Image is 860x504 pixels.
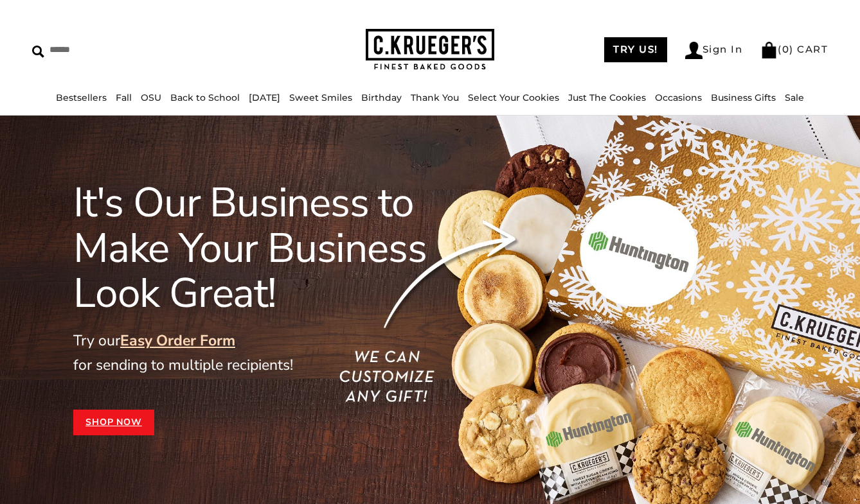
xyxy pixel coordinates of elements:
[73,410,154,435] a: Shop Now
[249,92,280,103] a: [DATE]
[32,40,217,60] input: Search
[760,42,778,58] img: Bag
[56,92,107,103] a: Bestsellers
[785,92,804,103] a: Sale
[760,43,828,55] a: (0) CART
[685,42,703,59] img: Account
[120,331,235,351] a: Easy Order Form
[361,92,402,103] a: Birthday
[366,29,494,71] img: C.KRUEGER'S
[73,329,482,378] p: Try our for sending to multiple recipients!
[73,180,482,316] h1: It's Our Business to Make Your Business Look Great!
[141,92,161,103] a: OSU
[711,92,776,103] a: Business Gifts
[411,92,459,103] a: Thank You
[655,92,702,103] a: Occasions
[604,37,667,62] a: TRY US!
[289,92,352,103] a: Sweet Smiles
[468,92,559,103] a: Select Your Cookies
[170,92,240,103] a: Back to School
[32,46,44,58] img: Search
[685,42,743,59] a: Sign In
[116,92,132,103] a: Fall
[568,92,646,103] a: Just The Cookies
[782,43,790,55] span: 0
